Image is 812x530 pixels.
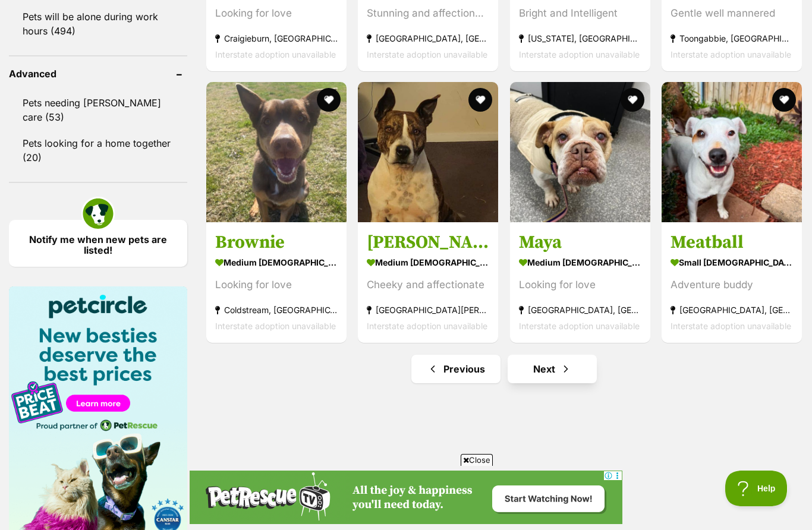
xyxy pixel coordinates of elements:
a: Notify me when new pets are listed! [9,220,187,267]
a: Maya medium [DEMOGRAPHIC_DATA] Dog Looking for love [GEOGRAPHIC_DATA], [GEOGRAPHIC_DATA] Intersta... [510,222,650,343]
button: favourite [772,88,796,112]
h3: [PERSON_NAME] [367,231,489,254]
strong: medium [DEMOGRAPHIC_DATA] Dog [367,254,489,271]
strong: medium [DEMOGRAPHIC_DATA] Dog [519,254,641,271]
div: Looking for love [215,277,338,293]
img: Meatball - Jack Russell Terrier Dog [662,82,802,222]
span: Interstate adoption unavailable [519,321,640,331]
span: Interstate adoption unavailable [215,321,336,331]
a: Meatball small [DEMOGRAPHIC_DATA] Dog Adventure buddy [GEOGRAPHIC_DATA], [GEOGRAPHIC_DATA] Inters... [662,222,802,343]
span: Interstate adoption unavailable [367,49,487,59]
span: Interstate adoption unavailable [671,321,791,331]
div: Adventure buddy [671,277,793,293]
strong: Craigieburn, [GEOGRAPHIC_DATA] [215,30,338,46]
div: Cheeky and affectionate [367,277,489,293]
a: Previous page [411,355,501,383]
iframe: Advertisement [190,471,622,524]
div: Looking for love [519,277,641,293]
a: Pets looking for a home together (20) [9,131,187,170]
strong: [GEOGRAPHIC_DATA], [GEOGRAPHIC_DATA] [519,302,641,318]
span: Close [461,454,493,466]
a: Pets will be alone during work hours (494) [9,4,187,43]
a: Brownie medium [DEMOGRAPHIC_DATA] Dog Looking for love Coldstream, [GEOGRAPHIC_DATA] Interstate a... [206,222,347,343]
strong: Coldstream, [GEOGRAPHIC_DATA] [215,302,338,318]
span: Interstate adoption unavailable [367,321,487,331]
button: favourite [317,88,341,112]
a: Pets needing [PERSON_NAME] care (53) [9,90,187,130]
h3: Meatball [671,231,793,254]
a: Next page [508,355,597,383]
h3: Maya [519,231,641,254]
strong: [US_STATE], [GEOGRAPHIC_DATA] [519,30,641,46]
div: Bright and Intelligent [519,5,641,21]
span: Interstate adoption unavailable [671,49,791,59]
img: Brownie - Kelpie Dog [206,82,347,222]
iframe: Help Scout Beacon - Open [725,471,788,506]
strong: [GEOGRAPHIC_DATA], [GEOGRAPHIC_DATA] [367,30,489,46]
span: Interstate adoption unavailable [215,49,336,59]
h3: Brownie [215,231,338,254]
strong: Toongabbie, [GEOGRAPHIC_DATA] [671,30,793,46]
div: Gentle well mannered [671,5,793,21]
a: [PERSON_NAME] medium [DEMOGRAPHIC_DATA] Dog Cheeky and affectionate [GEOGRAPHIC_DATA][PERSON_NAME... [358,222,498,343]
button: favourite [621,88,644,112]
div: Looking for love [215,5,338,21]
header: Advanced [9,68,187,79]
button: favourite [469,88,493,112]
strong: medium [DEMOGRAPHIC_DATA] Dog [215,254,338,271]
div: Stunning and affectionate [367,5,489,21]
img: Maya - Australian Bulldog [510,82,650,222]
strong: small [DEMOGRAPHIC_DATA] Dog [671,254,793,271]
strong: [GEOGRAPHIC_DATA][PERSON_NAME][GEOGRAPHIC_DATA] [367,302,489,318]
strong: [GEOGRAPHIC_DATA], [GEOGRAPHIC_DATA] [671,302,793,318]
span: Interstate adoption unavailable [519,49,640,59]
nav: Pagination [205,355,803,383]
img: Frankie - Staffordshire Bull Terrier Dog [358,82,498,222]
